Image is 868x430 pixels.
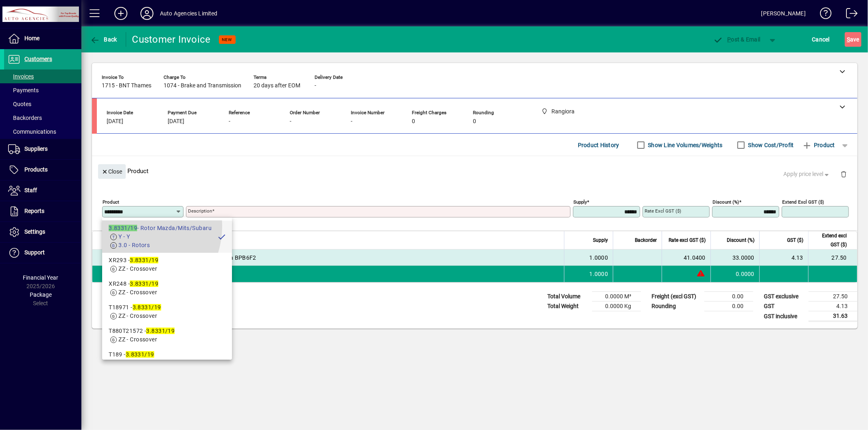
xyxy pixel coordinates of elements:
div: 2.8322/21 [123,254,151,262]
span: 0 [473,118,476,125]
button: Apply price level [781,167,834,182]
a: Settings [4,222,81,242]
a: Communications [4,125,81,139]
span: Close [101,165,122,178]
button: Save [845,32,861,47]
span: - [351,118,352,125]
div: Auto Agencies Limited [160,7,218,20]
span: Reports [24,208,44,214]
span: Apply price level [784,170,831,178]
mat-label: Product [103,199,119,205]
button: Product History [575,138,623,152]
td: GST inclusive [760,311,809,321]
td: 27.50 [809,292,857,302]
button: Add [108,6,134,21]
span: Extend excl GST ($) [813,231,847,249]
span: Back [90,36,117,43]
span: Discount (%) [727,236,754,245]
a: Quotes [4,97,81,111]
span: Quotes [8,101,31,107]
mat-label: Extend excl GST ($) [782,199,824,205]
span: [DATE] [168,118,184,125]
label: Show Cost/Profit [747,141,794,149]
a: Support [4,243,81,263]
span: Payments [8,87,39,93]
span: Support [24,249,45,256]
div: [PERSON_NAME] [761,7,806,20]
td: 33.0000 [711,250,759,266]
span: Backorder [635,236,657,245]
span: 1.0000 [590,254,608,262]
span: Settings [24,228,45,235]
span: - [290,118,291,125]
a: Suppliers [4,139,81,159]
span: - [229,118,230,125]
span: Backorders [8,115,42,121]
app-page-header-button: Back [81,32,126,47]
td: Rounding [647,302,704,311]
label: Show Line Volumes/Weights [647,141,723,149]
span: Suppliers [24,146,48,152]
a: Staff [4,180,81,201]
td: GST exclusive [760,292,809,302]
span: Dist Cap Mazda BPB6F2 [192,254,256,262]
span: 20 days after EOM [254,83,300,89]
span: Product History [578,139,619,152]
td: 0.00 [704,292,753,302]
app-page-header-button: Close [96,167,128,175]
span: Communications [8,128,56,135]
span: Products [24,166,48,173]
button: Close [98,164,126,179]
span: NEW [222,37,232,42]
td: 0.0000 [711,266,759,282]
td: GST [760,302,809,311]
span: 0 [412,118,415,125]
a: Logout [840,2,858,28]
span: Invoices [8,73,34,80]
span: Package [30,291,52,298]
span: ost & Email [713,36,761,43]
span: 1.0000 [590,270,608,278]
span: S [847,36,850,43]
button: Cancel [810,32,832,47]
div: 41.0400 [667,254,706,262]
span: Rangiora [173,269,182,278]
mat-label: Rate excl GST ($) [645,208,681,214]
mat-label: Description [188,208,212,214]
span: Description [192,236,217,245]
span: 1074 - Brake and Transmission [164,83,241,89]
div: Product [92,156,857,186]
td: 0.0000 M³ [592,292,641,302]
td: 31.63 [809,311,857,321]
a: Payments [4,83,81,97]
span: Financial Year [23,274,59,281]
span: Cancel [812,33,830,46]
a: Knowledge Base [814,2,832,28]
a: Backorders [4,111,81,125]
td: 27.50 [808,250,857,266]
td: Total Weight [543,302,592,311]
span: [DATE] [107,118,123,125]
td: Freight (excl GST) [647,292,704,302]
a: Products [4,160,81,180]
span: Supply [593,236,608,245]
span: Customers [24,56,52,62]
td: 4.13 [759,250,808,266]
td: 0.00 [704,302,753,311]
app-page-header-button: Delete [834,170,853,178]
span: GST ($) [787,236,803,245]
button: Post & Email [709,32,765,47]
div: Customer Invoice [132,33,211,46]
span: Item [123,236,133,245]
td: Total Volume [543,292,592,302]
button: Back [88,32,119,47]
mat-label: Supply [573,199,587,205]
mat-label: Discount (%) [713,199,739,205]
span: P [728,36,731,43]
button: Delete [834,164,853,184]
td: 0.0000 Kg [592,302,641,311]
span: Home [24,35,39,41]
button: Profile [134,6,160,21]
a: Home [4,28,81,49]
td: 4.13 [809,302,857,311]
